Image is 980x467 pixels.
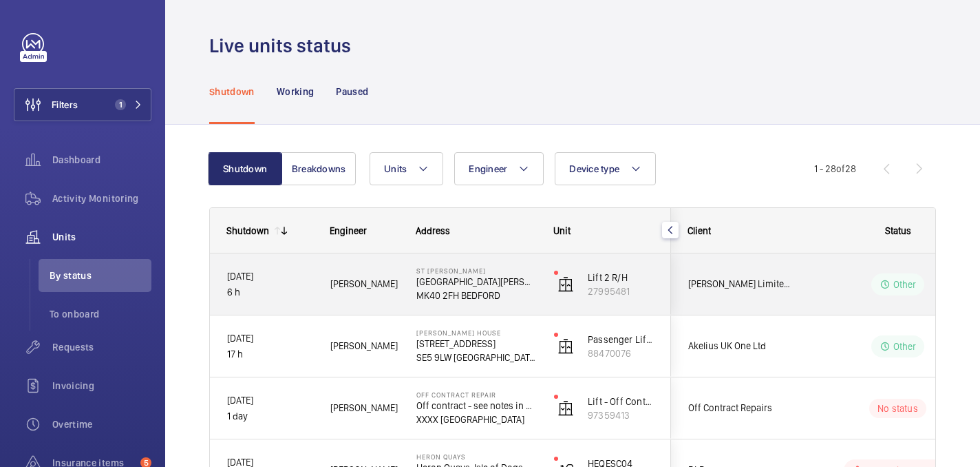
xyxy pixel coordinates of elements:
p: [GEOGRAPHIC_DATA][PERSON_NAME] [416,275,536,289]
p: Off Contract Repair [416,391,536,399]
button: Filters1 [14,88,151,121]
p: Working [277,85,314,98]
span: [PERSON_NAME] [330,400,398,416]
span: Activity Monitoring [52,191,151,205]
div: Shutdown [226,225,269,236]
p: SE5 9LW [GEOGRAPHIC_DATA] [416,351,536,364]
p: [STREET_ADDRESS] [416,337,536,351]
span: Off Contract Repairs [688,400,794,416]
span: Akelius UK One Ltd [688,338,794,354]
span: Units [384,163,407,174]
button: Engineer [454,152,544,185]
p: Shutdown [209,85,255,98]
p: Passenger Lift 1 [588,333,654,346]
p: Other [893,340,917,353]
p: 88470076 [588,346,654,360]
div: Unit [553,225,654,236]
p: Heron Quays [416,453,536,461]
span: [PERSON_NAME] [330,276,398,292]
span: Units [52,230,151,244]
span: Engineer [330,225,367,236]
p: XXXX [GEOGRAPHIC_DATA] [416,413,536,426]
span: 1 - 28 28 [814,164,856,174]
span: Overtime [52,417,151,431]
span: Invoicing [52,379,151,393]
button: Device type [555,152,656,185]
p: 27995481 [588,284,654,298]
span: Dashboard [52,153,151,167]
p: [DATE] [227,269,312,284]
img: elevator.svg [557,338,574,355]
span: [PERSON_NAME] [330,338,398,354]
span: Requests [52,340,151,354]
h1: Live units status [209,33,359,59]
span: Client [688,225,711,236]
p: Paused [336,85,368,98]
span: Address [416,225,450,236]
span: Engineer [469,163,507,174]
span: Status [885,225,911,236]
span: of [836,163,845,174]
button: Shutdown [208,152,282,185]
button: Breakdowns [281,152,356,185]
img: elevator.svg [557,276,574,293]
p: Lift 2 R/H [588,271,654,284]
span: Device type [569,163,619,174]
p: [PERSON_NAME] House [416,329,536,337]
p: 1 day [227,408,312,424]
p: MK40 2FH BEDFORD [416,289,536,302]
p: Off contract - see notes in description [416,399,536,413]
p: St [PERSON_NAME] [416,267,536,275]
p: [DATE] [227,393,312,408]
span: Filters [52,98,78,112]
button: Units [370,152,443,185]
span: [PERSON_NAME] Limited: [GEOGRAPHIC_DATA][PERSON_NAME] [688,276,794,292]
img: elevator.svg [557,400,574,417]
p: [DATE] [227,331,312,346]
p: Lift - Off Contract [588,395,654,408]
span: By status [50,269,151,282]
span: 1 [115,99,126,110]
p: Other [893,278,917,291]
p: 97359413 [588,408,654,422]
span: To onboard [50,307,151,321]
p: 6 h [227,284,312,300]
p: 17 h [227,346,312,362]
p: No status [877,402,918,415]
